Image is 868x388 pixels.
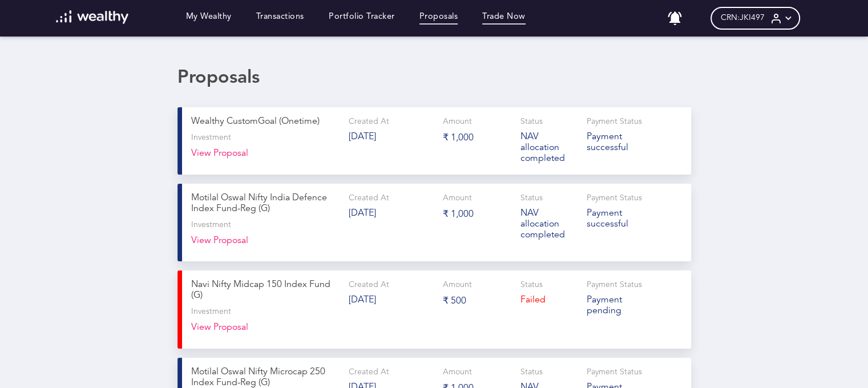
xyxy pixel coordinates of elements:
p: ₹ 1,000 [443,208,511,220]
p: W e a l t h y C u s t o m G o a l ( O n e t i m e ) [191,116,340,127]
span: Payment Status [587,368,642,376]
span: Status [520,194,543,202]
span: Payment Status [587,194,642,202]
button: View Proposal [191,148,248,165]
a: My Wealthy [186,12,232,25]
span: Payment Status [587,281,642,289]
p: ₹ 1,000 [443,132,511,144]
p: N A V a l l o c a t i o n c o m p l e t e d [520,208,578,241]
span: Amount [443,281,472,289]
a: Proposals [419,12,458,25]
span: Status [520,118,543,126]
button: View Proposal [191,236,248,252]
button: View Proposal [191,322,248,339]
p: P a y m e n t s u c c e s s f u l [587,132,644,153]
span: Amount [443,118,472,126]
p: P a y m e n t p e n d i n g [587,295,644,317]
span: Status [520,368,543,376]
p: F a i l e d [520,295,578,306]
span: Investment [191,307,231,317]
span: CRN: JKI497 [721,13,765,23]
span: Amount [443,368,472,376]
p: [DATE] [349,295,434,306]
p: [DATE] [349,208,434,219]
p: N A V a l l o c a t i o n c o m p l e t e d [520,132,578,164]
p: P a y m e n t s u c c e s s f u l [587,208,644,230]
p: ₹ 500 [443,295,511,307]
p: N a v i N i f t y M i d c a p 1 5 0 I n d e x F u n d ( G ) [191,280,340,301]
span: Created At [349,368,389,376]
a: Portfolio Tracker [329,12,395,25]
span: Payment Status [587,118,642,126]
span: Created At [349,118,389,126]
span: Created At [349,194,389,202]
span: Status [520,281,543,289]
p: M o t i l a l O s w a l N i f t y I n d i a D e f e n c e I n d e x F u n d - R e g ( G ) [191,193,340,215]
span: Investment [191,220,231,230]
a: Trade Now [482,12,526,25]
p: [DATE] [349,132,434,143]
div: Proposals [177,67,691,89]
span: Created At [349,281,389,289]
span: Investment [191,133,231,143]
a: Transactions [256,12,304,25]
img: wl-logo-white.svg [56,10,128,24]
span: Amount [443,194,472,202]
